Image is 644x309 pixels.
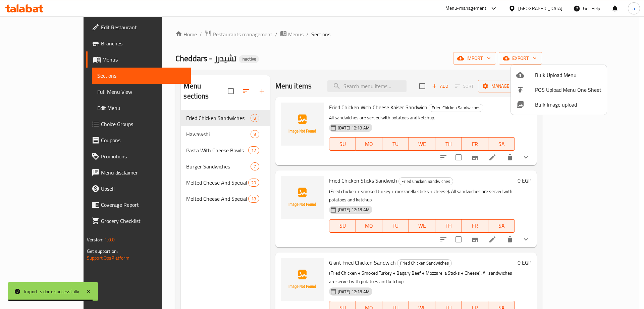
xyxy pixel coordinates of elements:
span: POS Upload Menu One Sheet [535,86,601,94]
li: Upload bulk menu [511,68,607,82]
li: POS Upload Menu One Sheet [511,82,607,97]
span: Bulk Image upload [535,101,601,109]
div: Import is done successfully [24,288,79,295]
span: Bulk Upload Menu [535,71,601,79]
